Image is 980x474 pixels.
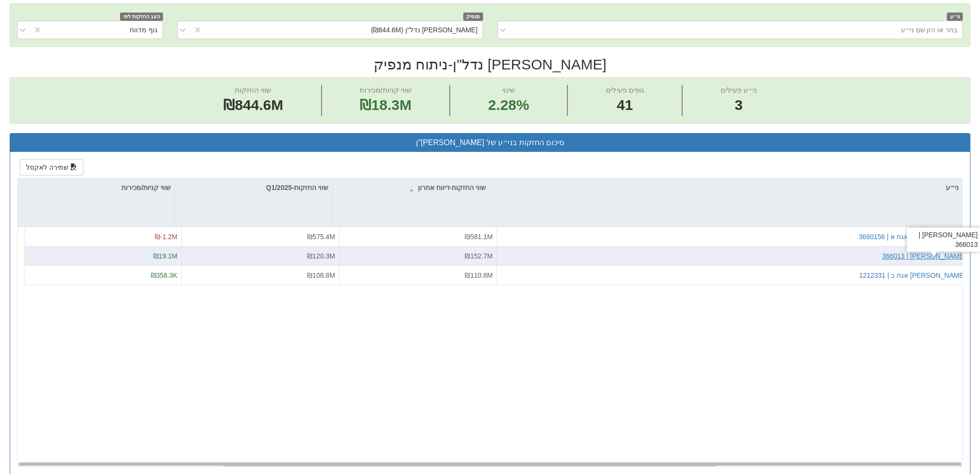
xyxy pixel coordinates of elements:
span: שינוי [502,86,515,94]
span: הצג החזקות לפי [120,13,162,21]
span: שווי החזקות [235,86,271,94]
span: ני״ע פעילים [721,86,757,94]
span: ₪110.8M [465,271,493,279]
span: 41 [605,95,644,116]
div: שווי החזקות-דיווח אחרון [333,178,490,197]
h2: [PERSON_NAME] נדל"ן - ניתוח מנפיק [10,56,970,72]
span: מנפיק [463,13,483,21]
span: גופים פעילים [605,86,644,94]
span: ₪108.8M [307,271,335,279]
div: שווי קניות/מכירות [18,178,175,197]
h3: סיכום החזקות בני״ע של [PERSON_NAME]"ן [17,138,963,147]
span: ₪120.3M [307,252,335,260]
span: ₪575.4M [307,233,335,241]
span: ₪19.1M [153,252,177,260]
span: שווי קניות/מכירות [360,86,411,94]
button: [PERSON_NAME] אגח ב | 1212331 [859,271,966,280]
button: [PERSON_NAME] אגח א | 3660156 [859,232,966,242]
button: [PERSON_NAME] | 366013 [882,251,966,261]
div: [PERSON_NAME] נדל"ן (₪844.6M) [371,25,478,35]
span: ₪358.3K [151,271,177,279]
span: 3 [721,95,757,116]
div: גוף מדווח [130,25,158,35]
div: שווי החזקות-Q1/2025 [175,178,332,197]
span: ₪152.7M [465,252,493,260]
span: ₪-1.2M [155,233,177,241]
span: ₪581.1M [465,233,493,241]
span: ₪18.3M [360,97,411,113]
div: ני״ע [490,178,963,197]
span: 2.28% [488,95,529,116]
div: בחר או הזן שם ני״ע [900,25,957,35]
span: ₪844.6M [223,97,283,113]
span: ני״ע [947,13,963,21]
div: [PERSON_NAME] | 366013 [907,228,980,252]
button: שמירה לאקסל [20,159,83,176]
